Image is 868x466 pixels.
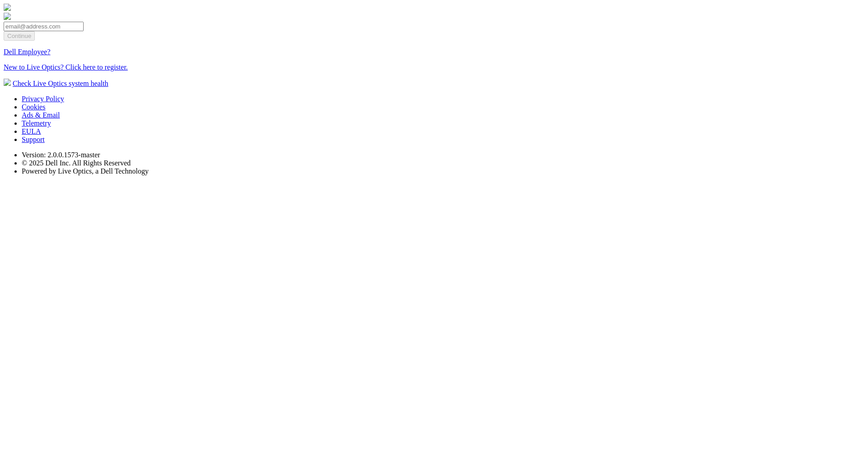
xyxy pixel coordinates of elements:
input: email@address.com [4,22,84,31]
input: Continue [4,31,35,41]
a: Check Live Optics system health [13,80,108,87]
a: EULA [22,127,41,135]
a: Ads & Email [22,111,60,119]
a: Support [22,136,45,143]
a: Cookies [22,103,45,111]
li: © 2025 Dell Inc. All Rights Reserved [22,159,864,167]
li: Version: 2.0.0.1573-master [22,151,864,159]
a: Privacy Policy [22,95,64,103]
a: New to Live Optics? Click here to register. [4,63,128,71]
img: status-check-icon.svg [4,79,11,86]
img: liveoptics-word.svg [4,13,11,20]
a: Dell Employee? [4,48,51,56]
a: Telemetry [22,119,51,127]
img: liveoptics-logo.svg [4,4,11,11]
li: Powered by Live Optics, a Dell Technology [22,167,864,175]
